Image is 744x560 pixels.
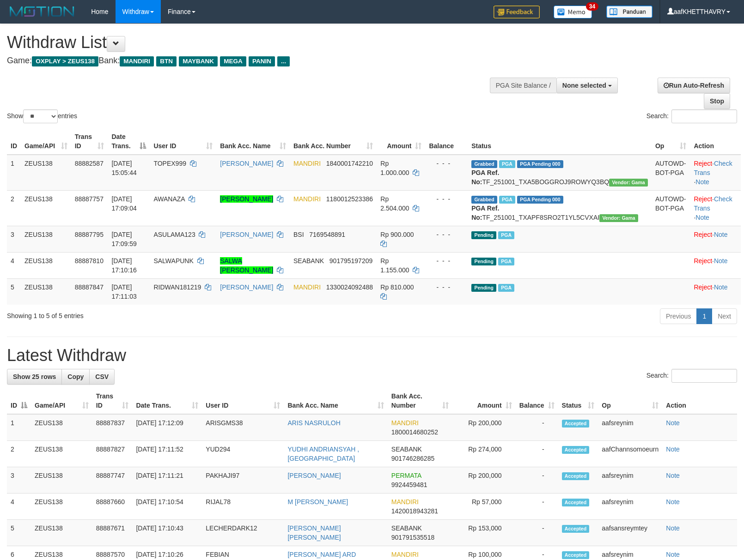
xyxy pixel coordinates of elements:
[21,190,71,226] td: ZEUS138
[287,419,340,427] a: ARIS NASRULOH
[153,283,201,291] span: RIDWAN181219
[499,160,515,168] span: Marked by aafnoeunsreypich
[202,520,284,546] td: LECHERDARK12
[696,308,712,324] a: 1
[714,231,728,238] a: Note
[293,160,321,167] span: MANDIRI
[92,388,133,414] th: Trans ID: activate to sort column ascending
[598,441,662,467] td: aafChannsomoeurn
[599,214,638,222] span: Vendor URL: https://trx31.1velocity.biz
[220,56,246,66] span: MEGA
[92,414,133,441] td: 88887837
[690,226,741,252] td: ·
[517,196,563,204] span: PGA Pending
[21,155,71,191] td: ZEUS138
[92,441,133,467] td: 88887827
[516,494,558,520] td: -
[202,494,284,520] td: RIJAL78
[429,256,464,265] div: - - -
[516,467,558,494] td: -
[662,388,737,414] th: Action
[562,551,590,559] span: Accepted
[287,446,359,462] a: YUDHI ANDRIANSYAH , [GEOGRAPHIC_DATA]
[471,169,499,186] b: PGA Ref. No:
[562,499,590,506] span: Accepted
[153,195,184,203] span: AWANAZA
[471,196,497,204] span: Grabbed
[694,257,712,265] a: Reject
[111,257,137,274] span: [DATE] 17:10:16
[67,373,84,380] span: Copy
[293,231,304,238] span: BSI
[516,441,558,467] td: -
[7,388,31,414] th: ID: activate to sort column descending
[598,467,662,494] td: aafsreynim
[293,195,321,203] span: MANDIRI
[7,56,487,66] h4: Game: Bank:
[61,369,90,385] a: Copy
[153,257,193,265] span: SALWAPUNK
[31,520,92,546] td: ZEUS138
[287,524,341,541] a: [PERSON_NAME] [PERSON_NAME]
[202,467,284,494] td: PAKHAJI97
[7,441,31,467] td: 2
[690,128,741,155] th: Action
[111,283,137,300] span: [DATE] 17:11:03
[220,160,273,167] a: [PERSON_NAME]
[7,307,303,320] div: Showing 1 to 5 of 5 entries
[75,257,104,265] span: 88887810
[671,109,737,123] input: Search:
[391,428,438,436] span: Copy 1800014680252 to clipboard
[471,160,497,168] span: Grabbed
[23,109,58,123] select: Showentries
[7,252,21,278] td: 4
[132,414,202,441] td: [DATE] 17:12:09
[31,388,92,414] th: Game/API: activate to sort column ascending
[598,388,662,414] th: Op: activate to sort column ascending
[111,231,137,247] span: [DATE] 17:09:59
[666,472,680,479] a: Note
[490,78,556,93] div: PGA Site Balance /
[111,195,137,212] span: [DATE] 17:09:04
[666,419,680,427] a: Note
[516,520,558,546] td: -
[429,230,464,239] div: - - -
[586,2,598,11] span: 34
[290,128,377,155] th: Bank Acc. Number: activate to sort column ascending
[75,160,104,167] span: 88882587
[220,283,273,291] a: [PERSON_NAME]
[92,467,133,494] td: 88887747
[92,494,133,520] td: 88887660
[95,373,109,380] span: CSV
[562,446,590,454] span: Accepted
[391,534,434,541] span: Copy 901791535518 to clipboard
[695,214,709,221] a: Note
[249,56,275,66] span: PANIN
[468,190,652,226] td: TF_251001_TXAPF8SRO2T1YL5CVXAI
[391,551,419,558] span: MANDIRI
[468,155,652,191] td: TF_251001_TXA5BOGGROJ9ROWYQ3BQ
[326,283,373,291] span: Copy 1330024092488 to clipboard
[646,109,737,123] label: Search:
[216,128,290,155] th: Bank Acc. Name: activate to sort column ascending
[21,128,71,155] th: Game/API: activate to sort column ascending
[71,128,108,155] th: Trans ID: activate to sort column ascending
[471,284,496,292] span: Pending
[666,551,680,558] a: Note
[111,160,137,176] span: [DATE] 15:05:44
[554,6,592,18] img: Button%20Memo.svg
[471,258,496,265] span: Pending
[606,6,653,18] img: panduan.png
[391,446,422,453] span: SEABANK
[714,283,728,291] a: Note
[92,520,133,546] td: 88887671
[562,472,590,480] span: Accepted
[425,128,468,155] th: Balance
[220,195,273,203] a: [PERSON_NAME]
[388,388,452,414] th: Bank Acc. Number: activate to sort column ascending
[179,56,218,66] span: MAYBANK
[690,278,741,305] td: ·
[452,520,516,546] td: Rp 153,000
[666,446,680,453] a: Note
[31,467,92,494] td: ZEUS138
